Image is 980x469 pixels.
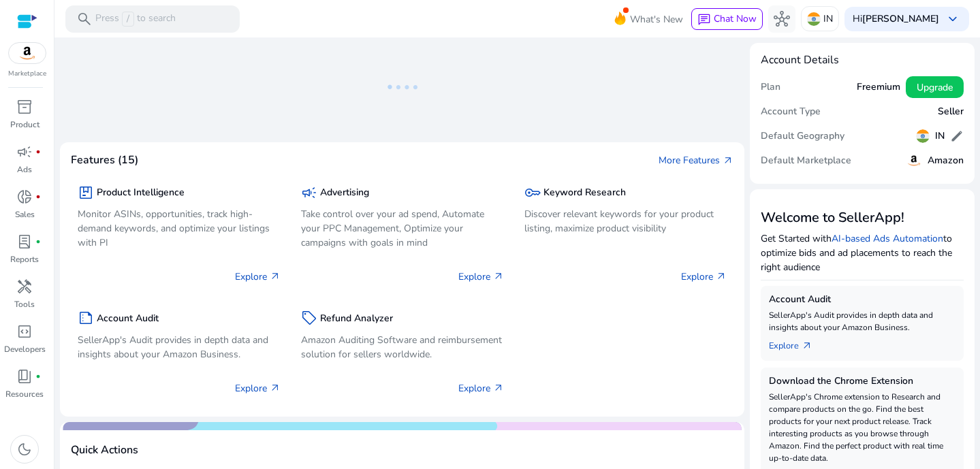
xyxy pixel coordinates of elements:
[659,153,733,167] a: More Featuresarrow_outward
[10,253,39,265] p: Reports
[320,187,369,199] h5: Advertising
[14,298,35,310] p: Tools
[761,155,851,167] h5: Default Marketplace
[458,270,504,284] p: Explore
[769,294,955,306] h5: Account Audit
[769,309,955,334] p: SellerApp's Audit provides in depth data and insights about your Amazon Business.
[769,391,955,464] p: SellerApp's Chrome extension to Research and compare products on the go. Find the best products f...
[35,149,41,155] span: fiber_manual_record
[122,12,134,27] span: /
[774,11,790,27] span: hub
[16,441,33,457] span: dark_mode
[691,8,763,30] button: chatChat Now
[35,35,150,46] div: Domain: [DOMAIN_NAME]
[10,118,39,131] p: Product
[301,310,317,326] span: sell
[35,194,41,199] span: fiber_manual_record
[235,381,281,395] p: Explore
[853,14,939,24] p: Hi
[761,131,844,142] h5: Default Geography
[769,334,823,353] a: Explorearrow_outward
[916,129,930,143] img: in.svg
[52,80,122,89] div: Domain Overview
[945,11,961,27] span: keyboard_arrow_down
[857,82,900,93] h5: Freemium
[716,271,727,282] span: arrow_outward
[4,343,46,355] p: Developers
[16,323,33,340] span: code_blocks
[71,444,138,457] h4: Quick Actions
[524,207,727,236] p: Discover relevant keywords for your product listing, maximize product visibility
[823,7,833,31] p: IN
[97,313,159,325] h5: Account Audit
[862,12,939,25] b: [PERSON_NAME]
[768,5,795,33] button: hub
[71,154,138,167] h4: Features (15)
[151,80,230,89] div: Keywords by Traffic
[761,210,964,226] h3: Welcome to SellerApp!
[493,271,504,282] span: arrow_outward
[807,12,821,26] img: in.svg
[320,313,393,325] h5: Refund Analyzer
[78,184,94,201] span: package
[493,383,504,393] span: arrow_outward
[16,99,33,115] span: inventory_2
[8,69,46,79] p: Marketplace
[769,376,955,387] h5: Download the Chrome Extension
[832,232,943,245] a: AI-based Ads Automation
[22,35,33,46] img: website_grey.svg
[17,163,32,176] p: Ads
[761,82,780,93] h5: Plan
[16,278,33,295] span: handyman
[697,13,711,27] span: chat
[714,12,757,25] span: Chat Now
[15,208,35,221] p: Sales
[78,207,281,250] p: Monitor ASINs, opportunities, track high-demand keywords, and optimize your listings with PI
[270,271,281,282] span: arrow_outward
[761,106,821,118] h5: Account Type
[95,12,176,27] p: Press to search
[22,22,33,33] img: logo_orange.svg
[136,79,146,90] img: tab_keywords_by_traffic_grey.svg
[38,22,67,33] div: v 4.0.25
[16,189,33,205] span: donut_small
[458,381,504,395] p: Explore
[270,383,281,393] span: arrow_outward
[235,270,281,284] p: Explore
[16,233,33,250] span: lab_profile
[524,184,541,201] span: key
[37,79,48,90] img: tab_domain_overview_orange.svg
[723,155,733,166] span: arrow_outward
[761,54,964,67] h4: Account Details
[761,231,964,274] p: Get Started with to optimize bids and ad placements to reach the right audience
[16,368,33,385] span: book_4
[906,76,964,98] button: Upgrade
[681,270,727,284] p: Explore
[301,333,504,361] p: Amazon Auditing Software and reimbursement solution for sellers worldwide.
[917,80,953,95] span: Upgrade
[630,7,683,31] span: What's New
[935,131,945,142] h5: IN
[906,152,922,169] img: amazon.svg
[35,374,41,379] span: fiber_manual_record
[301,184,317,201] span: campaign
[938,106,964,118] h5: Seller
[97,187,185,199] h5: Product Intelligence
[928,155,964,167] h5: Amazon
[950,129,964,143] span: edit
[16,144,33,160] span: campaign
[9,43,46,63] img: amazon.svg
[78,333,281,361] p: SellerApp's Audit provides in depth data and insights about your Amazon Business.
[802,340,812,351] span: arrow_outward
[78,310,94,326] span: summarize
[301,207,504,250] p: Take control over your ad spend, Automate your PPC Management, Optimize your campaigns with goals...
[5,388,44,400] p: Resources
[543,187,626,199] h5: Keyword Research
[35,239,41,244] span: fiber_manual_record
[76,11,93,27] span: search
